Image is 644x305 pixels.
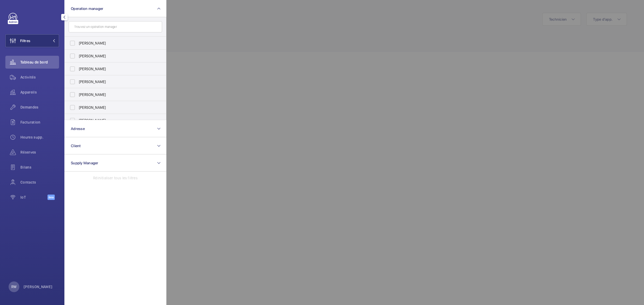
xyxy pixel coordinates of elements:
p: [PERSON_NAME] [24,284,53,289]
span: Tableau de bord [20,59,59,65]
span: Demandes [20,105,59,110]
span: Appareils [20,90,59,95]
span: IoT [20,195,47,200]
p: RW [11,284,16,289]
span: Bilans [20,165,59,170]
span: Contacts [20,180,59,185]
span: Heures supp. [20,135,59,140]
span: Activités [20,75,59,80]
span: Filtres [20,38,30,43]
button: Filtres [5,34,59,47]
span: Réserves [20,150,59,155]
span: Beta [47,195,55,200]
span: Facturation [20,120,59,125]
